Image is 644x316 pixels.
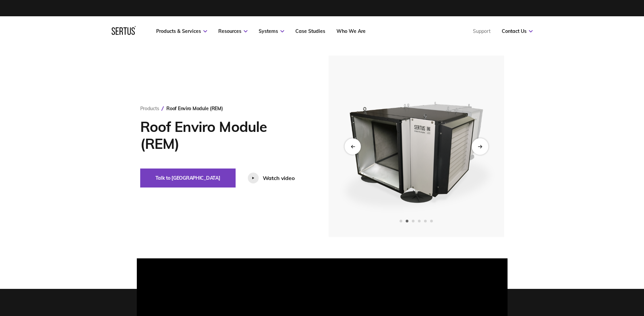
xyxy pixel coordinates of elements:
[156,28,207,34] a: Products & Services
[140,105,159,112] a: Products
[472,138,488,155] div: Next slide
[522,237,644,316] iframe: Chat Widget
[218,28,247,34] a: Resources
[140,118,308,152] h1: Roof Enviro Module (REM)
[502,28,533,34] a: Contact Us
[263,175,295,181] div: Watch video
[295,28,325,34] a: Case Studies
[412,220,415,222] span: Go to slide 3
[430,220,433,222] span: Go to slide 6
[424,220,427,222] span: Go to slide 5
[400,220,402,222] span: Go to slide 1
[140,169,236,187] button: Talk to [GEOGRAPHIC_DATA]
[336,28,366,34] a: Who We Are
[345,138,361,155] div: Previous slide
[418,220,421,222] span: Go to slide 4
[259,28,284,34] a: Systems
[473,28,491,34] a: Support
